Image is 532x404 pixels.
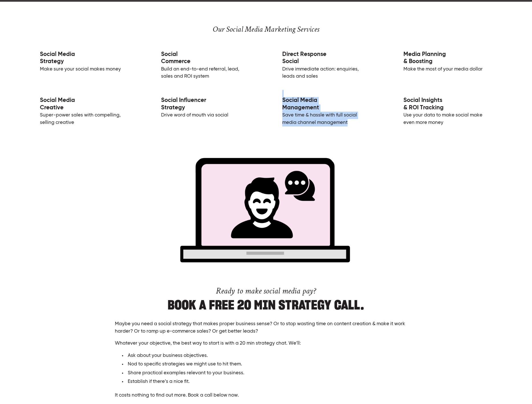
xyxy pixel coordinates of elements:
span: Ready to make social media pay? [216,286,316,297]
span: Nod to specific strategies we might use to hit them. [128,362,242,367]
a: Social InfluencerStrategy [161,97,206,111]
p: Make sure your social makes money [29,44,140,73]
span: Share practical examples relevant to your business. [128,371,244,375]
a: SocialCommerce [161,51,190,65]
a: Social MediaStrategy [40,51,75,65]
p: Use your data to make social make even more money [392,90,503,126]
p: Drive immediate action: enquiries, leads and sales [271,44,382,80]
a: Media Planning& Boosting [403,51,446,65]
p: Save time & hassle with full social media channel management [271,90,382,126]
a: Direct ResponseSocial [282,51,326,65]
h2: Book a FREE 20 min strategy call. [109,277,423,311]
img: Social media marketing [166,153,366,268]
span: Establish if there’s a nice fit. [128,379,190,384]
p: It costs nothing to find out more. Book a call below now. [109,392,423,399]
h3: Our Social Media Marketing Services [61,25,471,34]
p: Build an end-to-end referral, lead, sales and ROI system [150,44,261,80]
p: Make the most of your media dollar [392,44,503,73]
a: Social MediaManagement [282,97,319,111]
p: Super-power sales with compelling, selling creative [29,90,140,126]
a: Social MediaCreative [40,97,75,111]
p: Whatever your objective, the best way to start is with a 20 min strategy chat. We’ll: [109,340,423,347]
p: Maybe you need a social strategy that makes proper business sense? Or to stop wasting time on con... [109,320,423,335]
p: Drive word of mouth via social [150,90,261,119]
span: Ask about your business objectives. [128,353,208,358]
a: Social Insights& ROI Tracking [403,97,444,111]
